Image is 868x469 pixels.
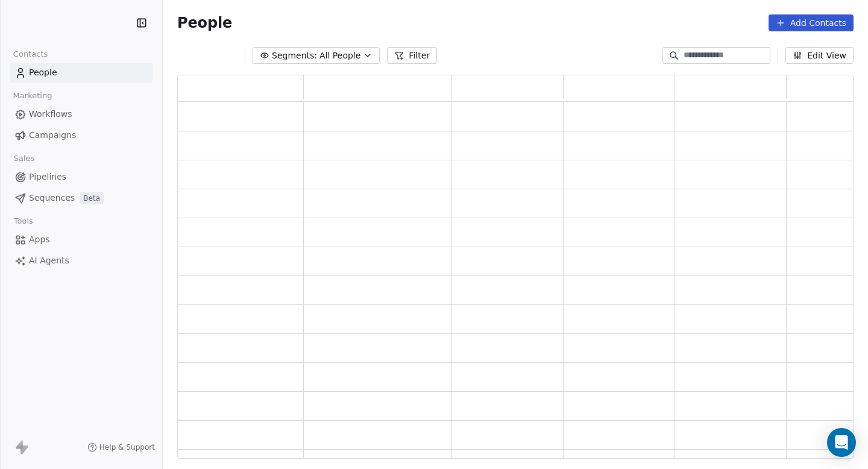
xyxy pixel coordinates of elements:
span: Contacts [8,45,53,63]
span: Workflows [29,108,72,121]
a: Apps [10,230,153,250]
span: Marketing [8,87,57,105]
button: Add Contacts [769,14,854,31]
button: Filter [387,47,437,64]
span: Beta [80,192,104,204]
a: Campaigns [10,125,153,145]
a: AI Agents [10,251,153,271]
button: Edit View [785,47,854,64]
a: SequencesBeta [10,188,153,208]
span: Apps [29,233,50,246]
a: Help & Support [87,442,155,452]
span: AI Agents [29,254,69,267]
span: Pipelines [29,171,66,183]
a: People [10,63,153,83]
a: Pipelines [10,167,153,187]
span: People [177,14,232,32]
span: Campaigns [29,129,76,142]
span: Sales [8,150,40,168]
div: Open Intercom Messenger [827,428,856,457]
a: Workflows [10,104,153,124]
span: Segments: [272,49,317,62]
span: People [29,66,57,79]
span: Help & Support [99,442,155,452]
span: Sequences [29,192,75,204]
span: All People [319,49,360,62]
span: Tools [8,212,38,230]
